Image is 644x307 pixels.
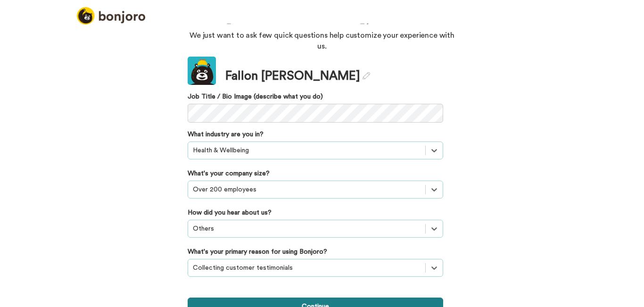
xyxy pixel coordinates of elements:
div: Fallon [PERSON_NAME] [225,67,370,85]
label: Job Title / Bio Image (describe what you do) [188,92,443,101]
p: We just want to ask few quick questions help customize your experience with us. [188,30,456,52]
label: What's your primary reason for using Bonjoro? [188,247,327,257]
img: logo_full.png [77,7,145,25]
label: What's your company size? [188,169,270,178]
label: What industry are you in? [188,130,264,139]
label: How did you hear about us? [188,208,272,217]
